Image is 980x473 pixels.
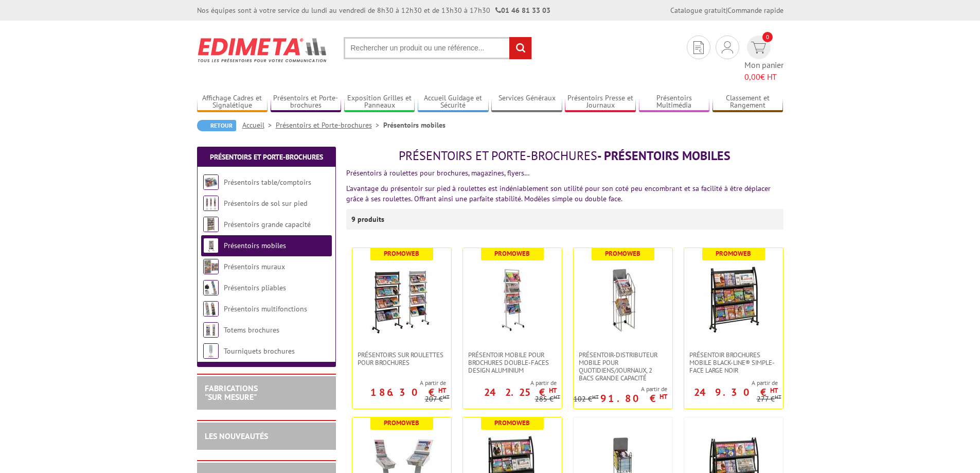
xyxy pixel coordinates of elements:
input: Rechercher un produit ou une référence... [344,37,532,59]
p: Présentoirs à roulettes pour brochures, magazines, flyers… [346,168,783,178]
a: Présentoirs et Porte-brochures [210,152,323,162]
a: Présentoir Brochures mobile Black-Line® simple-face large noir [684,351,783,374]
p: 207 € [425,395,450,403]
img: Présentoirs pliables [203,280,219,295]
img: Edimeta [197,31,328,69]
a: Présentoirs grande capacité [224,220,311,229]
a: Présentoirs Multimédia [639,94,710,111]
p: 9 produits [351,209,390,230]
div: Nos équipes sont à votre service du lundi au vendredi de 8h30 à 12h30 et de 13h30 à 17h30 [197,5,550,15]
img: Totems brochures [203,322,219,338]
span: A partir de [463,379,557,387]
img: Présentoir-distributeur mobile pour quotidiens/journaux, 2 bacs grande capacité [587,264,659,336]
a: Accueil [242,120,276,130]
sup: HT [775,393,781,400]
b: Promoweb [494,249,530,258]
a: Totems brochures [224,325,279,335]
span: A partir de [684,379,778,387]
a: Présentoirs pliables [224,283,286,292]
a: Exposition Grilles et Panneaux [344,94,415,111]
p: 277 € [757,395,781,403]
p: 186.30 € [370,389,446,395]
img: Présentoirs mobiles [203,238,219,253]
a: Présentoirs muraux [224,262,285,271]
a: Classement et Rangement [712,94,783,111]
img: Présentoirs muraux [203,259,219,274]
a: LES NOUVEAUTÉS [205,431,268,441]
p: 285 € [535,395,560,403]
p: 242.25 € [484,389,557,395]
sup: HT [438,386,446,395]
img: devis rapide [751,42,766,54]
span: A partir de [574,385,667,393]
img: Présentoir mobile pour brochures double-faces Design aluminium [476,264,548,336]
a: Services Généraux [491,94,562,111]
b: Promoweb [494,418,530,427]
span: A partir de [352,379,446,387]
img: Présentoir Brochures mobile Black-Line® simple-face large noir [698,264,770,336]
a: Présentoirs mobiles [224,241,286,250]
a: Présentoirs et Porte-brochures [271,94,342,111]
p: 91.80 € [600,395,667,401]
li: Présentoirs mobiles [383,120,446,130]
span: € HT [744,71,783,83]
p: 102 € [574,395,599,403]
a: devis rapide 0 Mon panier 0,00€ HT [744,36,783,83]
sup: HT [549,386,557,395]
a: Présentoirs multifonctions [224,304,307,313]
span: Mon panier [744,59,783,83]
sup: HT [660,392,667,401]
a: Catalogue gratuit [670,6,726,15]
p: L’avantage du présentoir sur pied à roulettes est indéniablement son utilité pour son coté peu en... [346,183,783,204]
img: Présentoirs de sol sur pied [203,196,219,211]
a: Présentoirs de sol sur pied [224,199,307,208]
span: 0 [762,32,773,42]
sup: HT [770,386,778,395]
div: | [670,5,783,15]
a: Présentoirs sur roulettes pour brochures [352,351,451,366]
a: Tourniquets brochures [224,346,295,356]
p: 249.30 € [694,389,778,395]
span: Présentoirs et Porte-brochures [399,148,597,164]
a: Présentoirs Presse et Journaux [565,94,636,111]
span: 0,00 [744,72,760,82]
strong: 01 46 81 33 03 [495,6,550,15]
b: Promoweb [605,249,640,258]
input: rechercher [509,37,531,59]
b: Promoweb [384,249,419,258]
span: Présentoirs sur roulettes pour brochures [358,351,446,366]
span: Présentoir-distributeur mobile pour quotidiens/journaux, 2 bacs grande capacité [579,351,667,382]
a: Présentoir-distributeur mobile pour quotidiens/journaux, 2 bacs grande capacité [574,351,672,382]
a: Accueil Guidage et Sécurité [418,94,489,111]
a: Présentoirs et Porte-brochures [276,120,383,130]
a: Commande rapide [727,6,783,15]
img: devis rapide [693,41,704,54]
sup: HT [592,393,599,400]
img: devis rapide [722,41,733,54]
a: Présentoirs table/comptoirs [224,178,311,187]
img: Présentoirs grande capacité [203,217,219,232]
a: FABRICATIONS"Sur Mesure" [205,383,258,402]
a: Affichage Cadres et Signalétique [197,94,268,111]
h1: - Présentoirs mobiles [346,149,783,163]
img: Tourniquets brochures [203,343,219,359]
sup: HT [443,393,450,400]
b: Promoweb [384,418,419,427]
img: Présentoirs table/comptoirs [203,174,219,190]
img: Présentoirs multifonctions [203,301,219,317]
sup: HT [554,393,560,400]
b: Promoweb [716,249,751,258]
a: Présentoir mobile pour brochures double-faces Design aluminium [463,351,562,374]
img: Présentoirs sur roulettes pour brochures [366,264,438,336]
span: Présentoir mobile pour brochures double-faces Design aluminium [468,351,557,374]
span: Présentoir Brochures mobile Black-Line® simple-face large noir [689,351,778,374]
a: Retour [197,120,236,131]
